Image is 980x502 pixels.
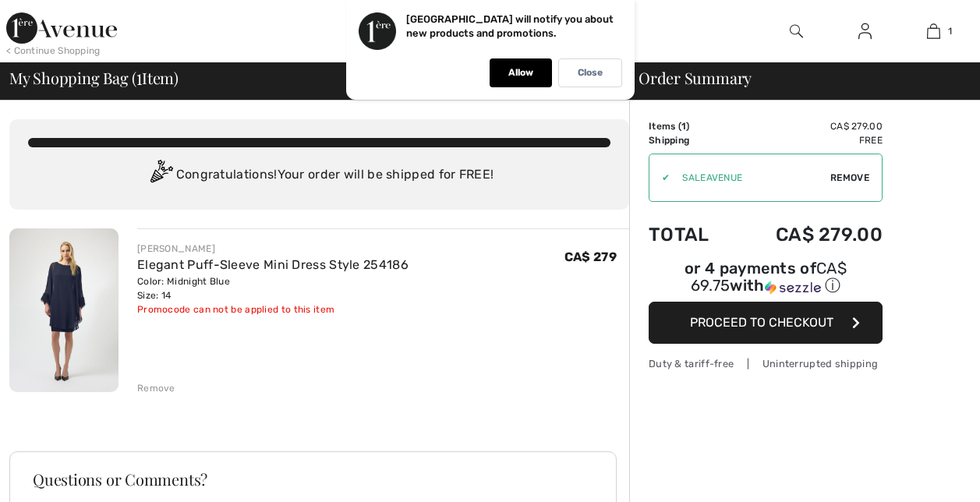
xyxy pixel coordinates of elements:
p: Allow [508,67,533,79]
img: search the website [790,22,803,41]
div: or 4 payments of with [649,261,883,296]
span: CA$ 279 [564,249,617,264]
td: Items ( ) [649,119,733,133]
div: Promocode can not be applied to this item [137,302,409,316]
td: Total [649,208,733,261]
a: Elegant Puff-Sleeve Mini Dress Style 254186 [137,257,409,272]
p: [GEOGRAPHIC_DATA] will notify you about new products and promotions. [406,13,614,39]
span: Remove [830,171,869,185]
div: Remove [137,381,175,395]
div: Color: Midnight Blue Size: 14 [137,274,409,302]
span: 1 [948,24,952,38]
td: CA$ 279.00 [733,119,883,133]
img: Congratulation2.svg [145,160,176,191]
img: Elegant Puff-Sleeve Mini Dress Style 254186 [9,228,119,392]
div: < Continue Shopping [6,44,101,58]
img: My Info [858,22,872,41]
a: 1 [900,22,967,41]
td: Free [733,133,883,147]
div: ✔ [649,171,670,185]
td: CA$ 279.00 [733,208,883,261]
span: 1 [136,66,142,87]
p: Close [578,67,603,79]
a: Sign In [846,22,884,41]
img: Sezzle [765,281,821,295]
div: or 4 payments ofCA$ 69.75withSezzle Click to learn more about Sezzle [649,261,883,302]
td: Shipping [649,133,733,147]
div: [PERSON_NAME] [137,242,409,256]
input: Promo code [670,154,830,201]
img: My Bag [927,22,940,41]
div: Order Summary [620,70,971,86]
span: Proceed to Checkout [690,315,833,330]
span: CA$ 69.75 [691,259,847,295]
h3: Questions or Comments? [33,472,593,487]
span: 1 [681,121,686,132]
button: Proceed to Checkout [649,302,883,344]
span: My Shopping Bag ( Item) [9,70,179,86]
img: 1ère Avenue [6,12,117,44]
div: Duty & tariff-free | Uninterrupted shipping [649,356,883,371]
div: Congratulations! Your order will be shipped for FREE! [28,160,610,191]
